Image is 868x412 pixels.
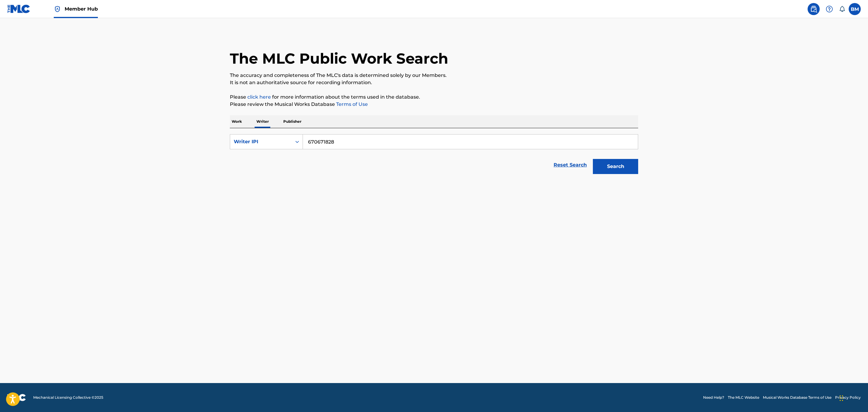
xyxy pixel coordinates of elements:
[835,395,861,400] a: Privacy Policy
[230,134,638,177] form: Search Form
[849,3,861,15] div: User Menu
[763,395,831,400] a: Musical Works Database Terms of Use
[823,3,835,15] div: Help
[840,389,843,407] div: Drag
[281,115,303,128] p: Publisher
[551,158,590,172] a: Reset Search
[255,115,271,128] p: Writer
[593,159,638,174] button: Search
[247,94,271,100] a: click here
[230,79,638,86] p: It is not an authoritative source for recording information.
[230,49,448,68] h1: The MLC Public Work Search
[810,5,817,13] img: search
[851,290,868,339] iframe: Resource Center
[826,5,833,13] img: help
[703,395,724,400] a: Need Help?
[808,3,820,15] a: Public Search
[234,138,288,145] div: Writer IPI
[335,101,368,107] a: Terms of Use
[839,6,845,12] div: Notifications
[65,5,98,12] span: Member Hub
[54,5,61,13] img: Top Rightsholder
[33,395,103,400] span: Mechanical Licensing Collective © 2025
[230,93,638,101] p: Please for more information about the terms used in the database.
[230,115,244,128] p: Work
[230,72,638,79] p: The accuracy and completeness of The MLC's data is determined solely by our Members.
[838,383,868,412] iframe: Chat Widget
[230,101,638,108] p: Please review the Musical Works Database
[728,395,759,400] a: The MLC Website
[7,394,26,401] img: logo
[7,5,31,13] img: MLC Logo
